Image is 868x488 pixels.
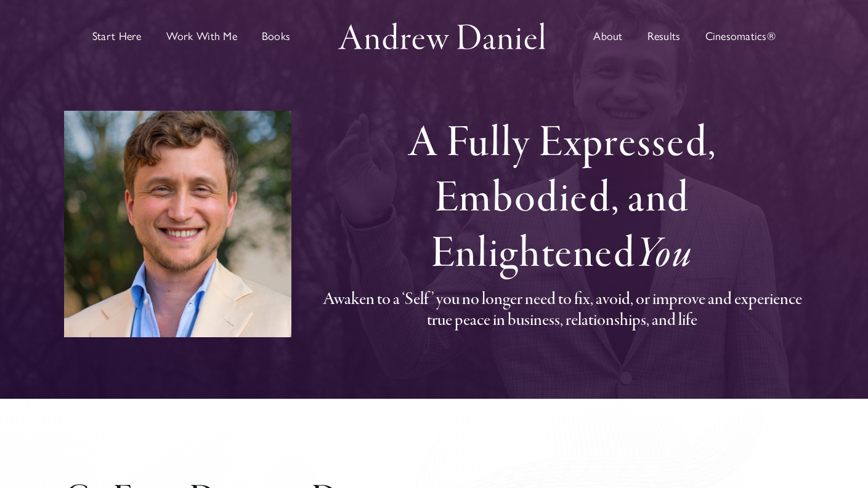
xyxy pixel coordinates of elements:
[705,2,776,70] a: Cinesomatics®
[64,111,291,337] img: andrew-daniel-2023–3‑headshot-50
[92,31,142,42] span: Start Here
[320,117,803,283] h1: A Fully Expressed, Embodied, and Enlightened
[334,19,550,53] img: Andrew Daniel Logo
[647,31,681,42] span: Results
[593,31,622,42] span: About
[593,2,622,70] a: About
[636,226,693,283] em: You
[166,31,237,42] span: Work With Me
[320,289,803,331] h3: Awaken to a ‘Self’ you no longer need to fix, avoid, or improve and experience true peace in busi...
[262,2,290,70] a: Discover books written by Andrew Daniel
[262,31,290,42] span: Books
[705,31,776,42] span: Cinesomatics®
[166,2,237,70] a: Work with Andrew in groups or private sessions
[647,2,681,70] a: Results
[92,2,142,70] a: Start Here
